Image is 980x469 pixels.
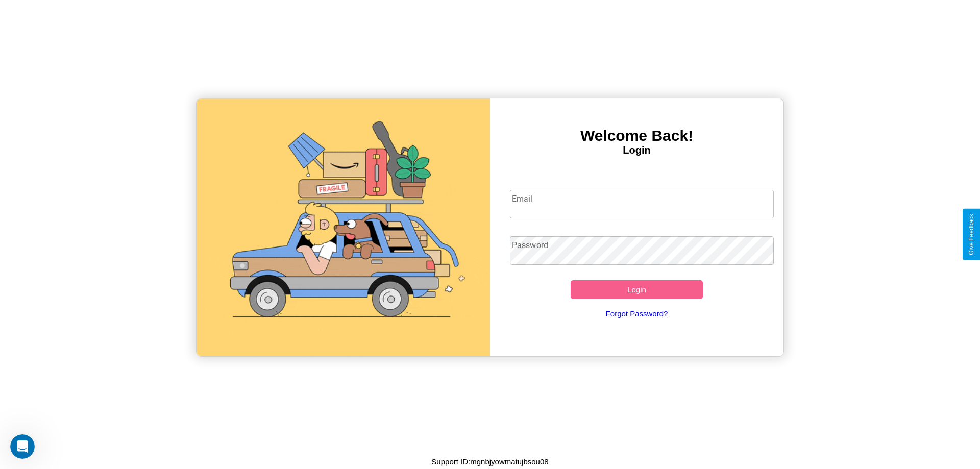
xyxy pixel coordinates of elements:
div: Give Feedback [968,214,975,255]
iframe: Intercom live chat [10,434,35,459]
button: Login [571,280,703,299]
h4: Login [490,144,783,156]
img: gif [197,98,490,356]
p: Support ID: mgnbjyowmatujbsou08 [431,455,548,468]
a: Forgot Password? [505,299,769,328]
h3: Welcome Back! [490,127,783,144]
